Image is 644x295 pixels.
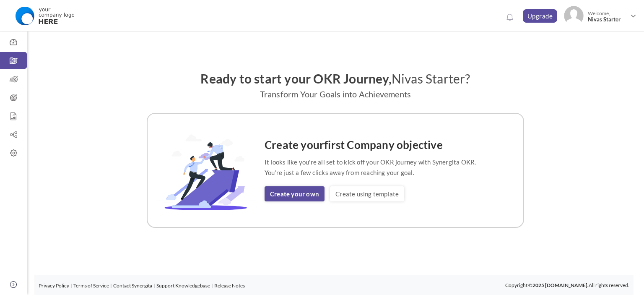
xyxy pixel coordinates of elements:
[110,282,112,290] li: |
[330,186,404,201] a: Create using template
[73,282,109,289] a: Terms of Service
[588,16,627,23] span: Nivas Starter
[156,282,210,289] a: Support Knowledgebase
[265,157,476,178] p: It looks like you're all set to kick off your OKR journey with Synergita OKR. You're just a few c...
[532,282,589,288] b: 2025 [DOMAIN_NAME].
[584,6,629,27] span: Welcome,
[505,281,629,290] p: Copyright © All rights reserved.
[503,11,517,24] a: Notifications
[211,282,213,290] li: |
[523,9,558,23] a: Upgrade
[564,6,584,26] img: Photo
[39,282,69,289] a: Privacy Policy
[324,138,443,151] span: first Company objective
[70,282,72,290] li: |
[10,5,80,26] img: Logo
[265,186,325,201] a: Create your own
[265,139,476,151] h4: Create your
[37,72,634,86] h2: Ready to start your OKR Journey,
[113,282,152,289] a: Contact Synergita
[156,131,256,210] img: OKR-Template-Image.svg
[37,90,634,98] p: Transform Your Goals into Achievements
[561,3,640,27] a: Photo Welcome,Nivas Starter
[214,282,245,289] a: Release Notes
[153,282,155,290] li: |
[392,72,470,86] span: Nivas Starter?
